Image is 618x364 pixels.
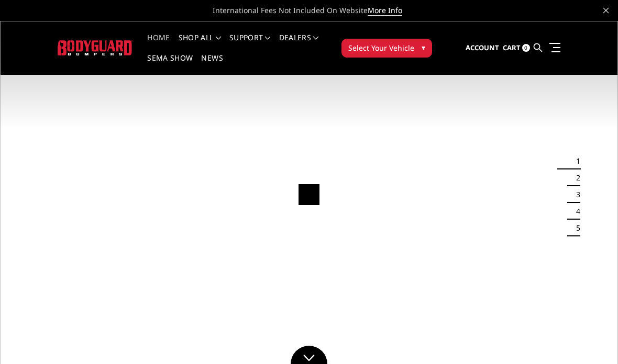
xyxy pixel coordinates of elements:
button: 2 of 5 [570,169,580,186]
a: shop all [179,34,221,54]
button: 4 of 5 [570,203,580,220]
span: ▾ [422,42,425,53]
button: 3 of 5 [570,186,580,203]
a: Home [147,34,170,54]
a: Cart 0 [503,34,530,62]
button: Select Your Vehicle [341,39,432,58]
button: 5 of 5 [570,220,580,236]
span: Select Your Vehicle [348,42,414,53]
a: Dealers [279,34,319,54]
span: Cart [503,43,521,52]
span: Account [466,43,499,52]
button: 1 of 5 [570,153,580,169]
span: 0 [522,44,530,52]
a: Account [466,34,499,62]
a: More Info [368,5,402,16]
a: Support [229,34,271,54]
img: BODYGUARD BUMPERS [58,40,133,55]
a: News [201,54,223,75]
a: Click to Down [291,346,327,364]
a: SEMA Show [147,54,193,75]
